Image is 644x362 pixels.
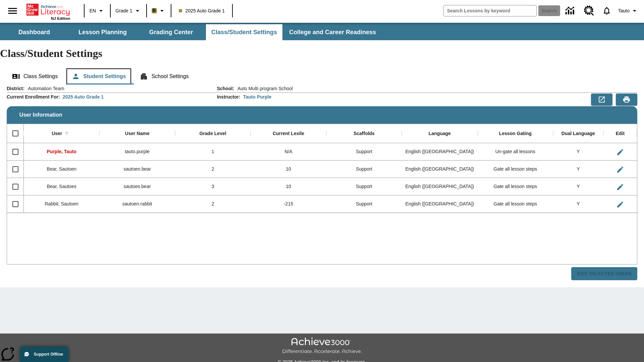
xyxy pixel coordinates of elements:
[591,94,612,106] button: Export to CSV
[206,24,282,40] button: Class/Student Settings
[175,195,251,213] div: 2
[99,161,175,178] div: sautoen.bear
[251,161,326,178] div: 10
[99,178,175,195] div: sautoes.bear
[51,16,70,20] span: NJ Edition
[199,131,226,137] div: Grade Level
[26,2,70,20] div: Home
[618,7,630,14] span: Tauto
[561,131,595,137] div: Dual Language
[499,131,532,137] div: Lesson Gating
[1,24,68,40] button: Dashboard
[326,178,402,195] div: Support
[63,94,104,100] div: 2025 Auto Grade 1
[217,86,234,92] h2: School :
[47,184,76,189] span: Bear, Sautoes
[69,24,136,40] button: Lesson Planning
[47,149,76,154] span: Purple, Tauto
[99,143,175,161] div: tauto.purple
[7,68,637,84] div: Class/Student Settings
[251,195,326,213] div: -215
[402,143,477,161] div: English (US)
[47,166,76,172] span: Bear, Sautoen
[553,178,603,195] div: Y
[402,161,477,178] div: English (US)
[20,347,68,362] button: Support Offline
[326,143,402,161] div: Support
[3,1,22,21] button: Open side menu
[613,163,627,176] button: Edit User
[615,5,641,17] button: Profile/Settings
[402,178,477,195] div: English (US)
[553,143,603,161] div: Y
[444,5,536,16] input: search field
[478,178,553,195] div: Gate all lesson steps
[138,24,205,40] button: Grading Center
[179,7,225,14] span: 2025 Auto Grade 1
[429,131,451,137] div: Language
[24,85,64,92] span: Automation Team
[19,112,62,118] span: User Information
[613,180,627,194] button: Edit User
[90,7,96,14] span: EN
[580,2,598,20] a: Resource Center, Will open in new tab
[598,2,615,19] a: Notifications
[149,5,169,17] button: Boost Class color is light brown. Change class color
[613,198,627,211] button: Edit User
[175,143,251,161] div: 1
[175,161,251,178] div: 2
[52,131,62,137] div: User
[326,195,402,213] div: Support
[561,2,580,20] a: Data Center
[125,131,150,137] div: User Name
[478,195,553,213] div: Gate all lesson steps
[478,143,553,161] div: Un-gate all lessons
[402,195,477,213] div: English (US)
[7,86,24,92] h2: District :
[251,143,326,161] div: N/A
[326,161,402,178] div: Support
[282,338,362,355] img: Achieve3000 Differentiate Accelerate Achieve
[7,85,637,281] div: User Information
[7,94,60,100] h2: Current Enrollment For :
[45,201,78,206] span: Rabbit, Sautoen
[26,3,70,16] a: Home
[553,195,603,213] div: Y
[243,94,272,100] div: Tauto Purple
[616,94,637,106] button: Print Preview
[87,5,108,17] button: Language: EN, Select a language
[354,131,375,137] div: Scaffolds
[7,68,63,84] button: Class Settings
[99,195,175,213] div: sautoen.rabbit
[217,94,240,100] h2: Instructor :
[153,6,156,15] span: B
[113,5,144,17] button: Grade: Grade 1, Select a grade
[66,68,131,84] button: Student Settings
[284,24,381,40] button: College and Career Readiness
[175,178,251,195] div: 3
[135,68,194,84] button: School Settings
[478,161,553,178] div: Gate all lesson steps
[34,352,63,357] span: Support Offline
[616,131,625,137] div: Edit
[234,85,293,92] span: Auto Multi program School
[613,145,627,159] button: Edit User
[273,131,304,137] div: Current Lexile
[251,178,326,195] div: 10
[115,7,132,14] span: Grade 1
[553,161,603,178] div: Y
